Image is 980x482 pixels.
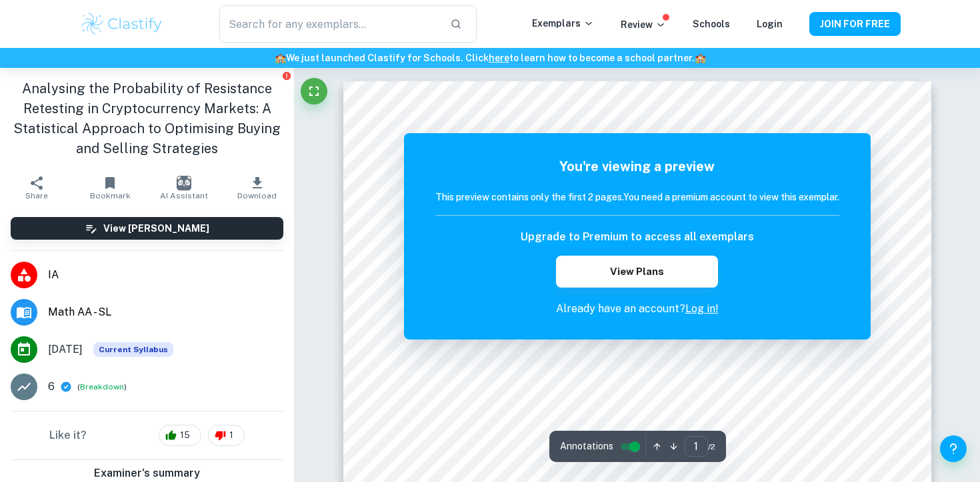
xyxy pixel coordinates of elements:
h6: View [PERSON_NAME] [103,221,209,236]
button: AI Assistant [147,169,221,206]
span: 15 [173,429,197,442]
img: Clastify logo [79,11,164,37]
h6: Upgrade to Premium to access all exemplars [521,229,754,245]
p: 6 [48,379,55,395]
div: 15 [159,425,201,446]
a: Schools [693,19,730,29]
span: 🏫 [275,53,286,63]
span: Math AA - SL [48,304,283,320]
span: Current Syllabus [93,342,173,357]
button: Download [221,169,294,206]
a: Log in! [685,302,719,315]
a: Login [757,19,783,29]
input: Search for any exemplars... [219,5,439,43]
h6: We just launched Clastify for Schools. Click to learn how to become a school partner. [3,51,977,65]
span: Bookmark [90,191,131,200]
span: Download [237,191,277,200]
button: JOIN FOR FREE [809,12,901,36]
span: IA [48,267,283,283]
p: Exemplars [532,16,594,31]
h5: You're viewing a preview [435,156,839,176]
span: Share [25,191,48,200]
button: Fullscreen [301,78,327,105]
button: View [PERSON_NAME] [11,217,283,240]
span: 1 [222,429,241,442]
div: This exemplar is based on the current syllabus. Feel free to refer to it for inspiration/ideas wh... [93,342,173,357]
span: ( ) [77,381,127,393]
span: / 2 [708,441,715,453]
span: Annotations [560,439,613,453]
button: Report issue [281,71,291,81]
button: Help and Feedback [940,435,967,462]
button: View Plans [556,256,717,288]
p: Review [621,17,666,32]
h1: Analysing the Probability of Resistance Retesting in Cryptocurrency Markets: A Statistical Approa... [11,79,283,158]
span: AI Assistant [160,191,208,200]
div: 1 [208,425,245,446]
p: Already have an account? [435,301,839,317]
a: here [489,53,509,63]
h6: Like it? [49,427,87,443]
span: [DATE] [48,342,83,358]
button: Bookmark [73,169,147,206]
h6: Examiner's summary [5,465,289,481]
span: 🏫 [695,53,706,63]
img: AI Assistant [177,176,191,190]
button: Breakdown [80,381,124,393]
h6: This preview contains only the first 2 pages. You need a premium account to view this exemplar. [435,190,839,204]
